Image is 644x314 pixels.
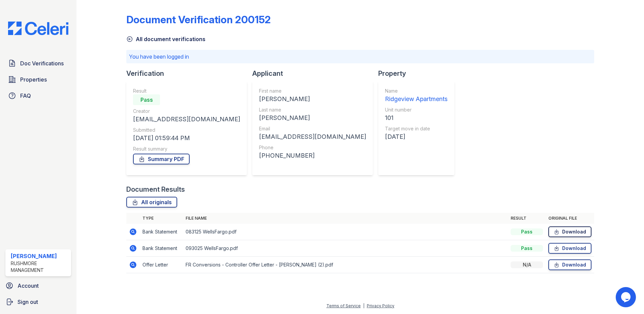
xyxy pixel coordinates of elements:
div: Phone [259,144,366,151]
div: Pass [511,228,543,235]
td: Bank Statement [140,240,183,257]
iframe: chat widget [616,287,637,307]
span: Properties [20,75,47,84]
div: Rushmore Management [11,260,68,274]
div: Result summary [133,146,240,152]
th: File name [183,213,508,224]
div: Ridgeview Apartments [385,94,448,104]
div: [EMAIL_ADDRESS][DOMAIN_NAME] [259,132,366,142]
a: Sign out [3,295,74,309]
a: All originals [126,197,177,208]
a: Download [548,226,591,237]
p: You have been logged in [129,53,591,61]
div: Applicant [252,69,378,78]
td: FR Conversions - Controller Offer Letter - [PERSON_NAME] (2).pdf [183,257,508,273]
td: 093025 WellsFargo.pdf [183,240,508,257]
th: Type [140,213,183,224]
span: Doc Verifications [20,59,64,67]
div: Creator [133,108,240,115]
a: Download [548,259,591,270]
a: FAQ [5,89,71,102]
div: [PHONE_NUMBER] [259,151,366,160]
div: [PERSON_NAME] [11,252,68,260]
div: Name [385,88,448,94]
a: Properties [5,73,71,86]
a: Summary PDF [133,154,190,164]
div: [PERSON_NAME] [259,94,366,104]
div: Target move in date [385,125,448,132]
div: Document Results [126,185,185,194]
div: N/A [511,261,543,268]
span: Sign out [18,298,38,306]
td: 083125 WellsFargo.pdf [183,224,508,240]
div: Result [133,88,240,94]
a: Terms of Service [326,303,361,308]
img: CE_Logo_Blue-a8612792a0a2168367f1c8372b55b34899dd931a85d93a1a3d3e32e68fde9ad4.png [3,22,74,35]
a: Download [548,243,591,254]
a: All document verifications [126,35,205,43]
div: [PERSON_NAME] [259,113,366,123]
div: Submitted [133,127,240,133]
div: Unit number [385,106,448,113]
a: Privacy Policy [367,303,394,308]
div: [EMAIL_ADDRESS][DOMAIN_NAME] [133,115,240,124]
div: [DATE] 01:59:44 PM [133,133,240,143]
div: Pass [511,245,543,252]
span: FAQ [20,92,31,100]
th: Result [508,213,546,224]
td: Offer Letter [140,257,183,273]
div: Property [378,69,460,78]
div: Pass [133,94,160,105]
div: | [363,303,364,308]
span: Account [18,282,39,290]
div: Last name [259,106,366,113]
div: First name [259,88,366,94]
div: [DATE] [385,132,448,142]
a: Account [3,279,74,292]
th: Original file [546,213,594,224]
td: Bank Statement [140,224,183,240]
a: Doc Verifications [5,57,71,70]
div: Document Verification 200152 [126,13,271,26]
div: 101 [385,113,448,123]
div: Verification [126,69,252,78]
a: Name Ridgeview Apartments [385,88,448,104]
div: Email [259,125,366,132]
